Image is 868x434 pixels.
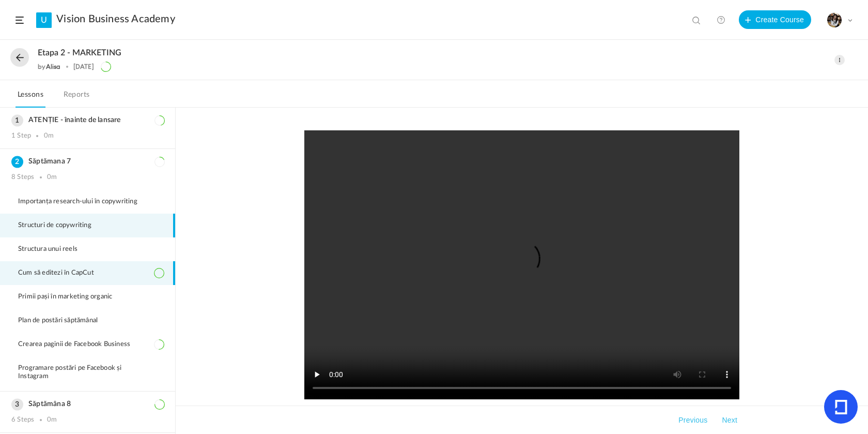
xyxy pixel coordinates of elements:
[739,10,811,29] button: Create Course
[11,116,164,125] h3: ATENȚIE - înainte de lansare
[56,13,175,25] a: Vision Business Academy
[11,400,164,409] h3: Săptămâna 8
[18,340,143,349] span: Crearea paginii de Facebook Business
[47,416,57,424] div: 0m
[36,12,52,28] a: U
[47,173,57,182] div: 0m
[11,416,34,424] div: 6 Steps
[720,414,739,426] button: Next
[61,88,92,108] a: Reports
[44,132,54,140] div: 0m
[18,293,125,301] span: Primii pași în marketing organic
[11,157,164,166] h3: Săptămana 7
[18,364,164,381] span: Programare postări pe Facebook și Instagram
[73,63,94,70] div: [DATE]
[18,269,107,277] span: Cum să editezi în CapCut
[18,221,104,230] span: Structuri de copywriting
[18,198,150,206] span: Importanța research-ului în copywriting
[18,245,90,253] span: Structura unui reels
[38,48,121,58] span: Etapa 2 - MARKETING
[11,132,31,140] div: 1 Step
[46,63,61,70] a: Alisa
[18,317,111,325] span: Plan de postări săptămânal
[827,13,842,27] img: tempimagehs7pti.png
[676,414,709,426] button: Previous
[11,173,34,182] div: 8 Steps
[38,63,60,70] div: by
[16,88,45,108] a: Lessons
